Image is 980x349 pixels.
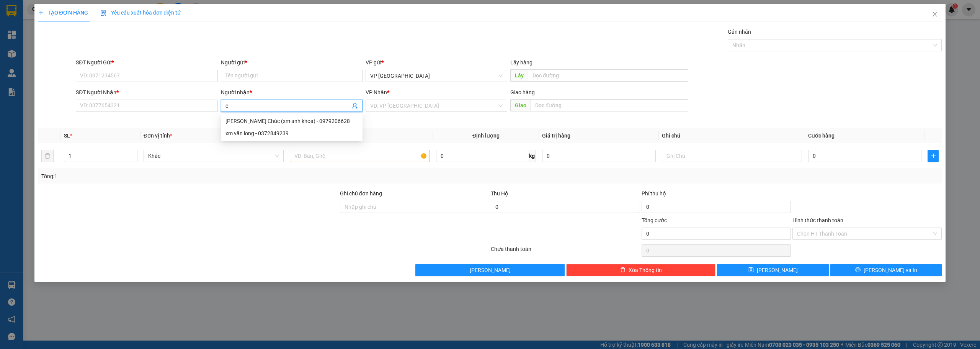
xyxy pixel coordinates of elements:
[728,29,751,35] label: Gán nhãn
[100,10,181,16] span: Yêu cầu xuất hóa đơn điện tử
[510,89,535,95] span: Giao hàng
[90,7,143,25] div: VP Cư Jút
[41,172,378,180] div: Tổng: 1
[642,217,667,223] span: Tổng cước
[528,150,536,162] span: kg
[531,99,688,111] input: Dọc đường
[76,88,217,97] div: SĐT Người Nhận
[90,25,143,34] div: Tiền
[144,133,172,139] span: Đơn vị tính
[472,133,500,139] span: Định lượng
[100,10,106,16] img: icon
[928,150,939,162] button: plus
[7,25,84,34] div: Tiền
[221,88,363,97] div: Người nhận
[748,267,754,273] span: save
[864,266,917,274] span: [PERSON_NAME] và In
[528,69,688,82] input: Dọc đường
[470,266,511,274] span: [PERSON_NAME]
[792,217,843,223] label: Hình thức thanh toán
[366,89,387,95] span: VP Nhận
[90,7,108,15] span: Nhận:
[808,133,835,139] span: Cước hàng
[76,58,217,67] div: SĐT Người Gửi
[629,266,662,274] span: Xóa Thông tin
[542,133,570,139] span: Giá trị hàng
[7,7,84,25] div: VP [GEOGRAPHIC_DATA]
[221,115,363,127] div: Nguyễn Sỹ Chúc (xm anh khoa) - 0979206628
[340,190,382,197] label: Ghi chú đơn hàng
[830,264,942,276] button: printer[PERSON_NAME] và In
[662,150,802,162] input: Ghi Chú
[148,150,279,162] span: Khác
[290,150,430,162] input: VD: Bàn, Ghế
[7,34,84,45] div: 0908795233
[352,103,358,109] span: user-add
[659,128,805,143] th: Ghi chú
[38,10,44,15] span: plus
[340,201,489,213] input: Ghi chú đơn hàng
[566,264,715,276] button: deleteXóa Thông tin
[38,10,88,16] span: TẠO ĐƠN HÀNG
[717,264,829,276] button: save[PERSON_NAME]
[510,99,531,111] span: Giao
[491,190,508,197] span: Thu Hộ
[225,129,358,138] div: xm văn long - 0372849239
[757,266,798,274] span: [PERSON_NAME]
[370,70,503,82] span: VP Sài Gòn
[41,150,54,162] button: delete
[221,58,363,67] div: Người gửi
[366,58,507,67] div: VP gửi
[928,153,938,159] span: plus
[415,264,565,276] button: [PERSON_NAME]
[932,11,938,17] span: close
[225,117,358,125] div: [PERSON_NAME] Chúc (xm anh khoa) - 0979206628
[924,4,946,25] button: Close
[88,49,144,68] div: 760.000
[542,150,655,162] input: 0
[510,59,532,66] span: Lấy hàng
[510,69,528,82] span: Lấy
[221,127,363,139] div: xm văn long - 0372849239
[855,267,861,273] span: printer
[642,189,791,201] div: Phí thu hộ
[620,267,626,273] span: delete
[490,245,641,258] div: Chưa thanh toán
[7,7,18,15] span: Gửi:
[88,49,105,67] span: Chưa cước :
[90,34,143,45] div: 0908795233
[64,133,70,139] span: SL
